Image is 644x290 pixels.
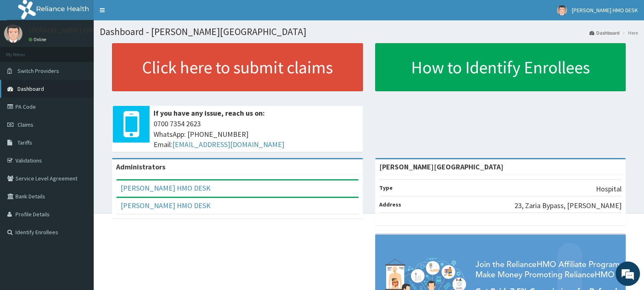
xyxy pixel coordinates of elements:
[4,199,155,227] textarea: Type your message and hit 'Enter'
[154,119,359,150] span: 0700 7354 2623 WhatsApp: [PHONE_NUMBER] Email:
[379,184,393,191] b: Type
[172,140,284,149] a: [EMAIL_ADDRESS][DOMAIN_NAME]
[47,91,112,173] span: We're online!
[29,26,116,34] p: [PERSON_NAME] HMO DESK
[121,183,211,193] a: [PERSON_NAME] HMO DESK
[18,67,59,75] span: Switch Providers
[379,201,401,208] b: Address
[121,201,211,210] a: [PERSON_NAME] HMO DESK
[116,162,165,171] b: Administrators
[18,139,32,146] span: Tariffs
[557,5,567,15] img: User Image
[572,7,638,14] span: [PERSON_NAME] HMO DESK
[154,108,265,118] b: If you have any issue, reach us on:
[18,121,33,128] span: Claims
[100,26,638,37] h1: Dashboard - [PERSON_NAME][GEOGRAPHIC_DATA]
[42,46,137,56] div: Chat with us now
[134,4,153,24] div: Minimize live chat window
[514,200,622,211] p: 23, Zaria Bypass, [PERSON_NAME]
[596,184,622,194] p: Hospital
[112,43,363,91] a: Click here to submit claims
[375,43,626,91] a: How to Identify Enrollees
[18,85,44,92] span: Dashboard
[620,29,638,36] li: Here
[589,29,620,36] a: Dashboard
[15,41,33,61] img: d_794563401_company_1708531726252_794563401
[4,24,22,43] img: User Image
[379,162,503,171] strong: [PERSON_NAME][GEOGRAPHIC_DATA]
[29,37,48,42] a: Online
